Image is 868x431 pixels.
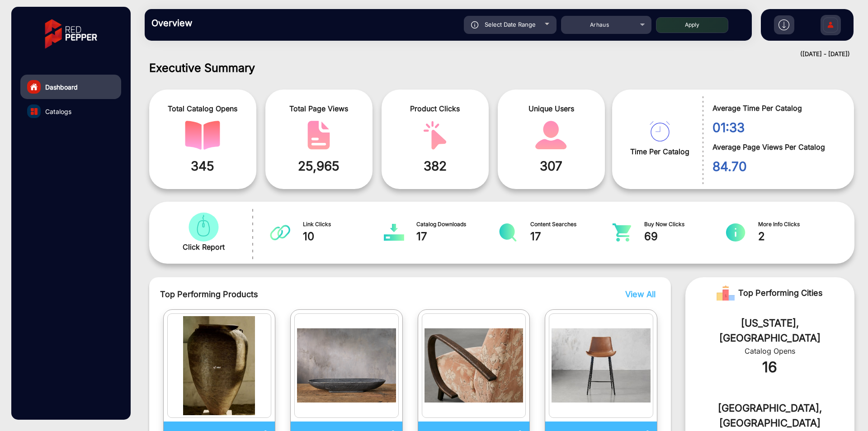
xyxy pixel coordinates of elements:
h1: Executive Summary [149,61,854,75]
img: catalog [185,121,220,150]
span: Arhaus [590,21,609,28]
span: 17 [530,228,612,245]
span: Total Page Views [272,103,366,114]
span: Dashboard [45,82,78,92]
h3: Overview [151,18,278,28]
span: 84.70 [712,157,840,176]
span: 25,965 [272,156,366,175]
span: Content Searches [530,220,612,228]
span: More Info Clicks [758,220,840,228]
img: catalog [417,121,453,150]
span: Catalog Downloads [416,220,498,228]
span: 17 [416,228,498,245]
img: icon [471,21,479,28]
img: catalog [384,223,404,242]
img: catalog [498,223,518,242]
span: Click Report [183,242,225,252]
button: View All [623,288,653,300]
img: h2download.svg [778,19,789,30]
span: Top Performing Cities [738,284,823,302]
img: catalog [552,316,651,415]
span: 2 [758,228,840,245]
span: Unique Users [505,103,598,114]
a: Catalogs [20,99,121,123]
img: catalog [425,316,524,415]
span: 307 [505,156,598,175]
span: Average Page Views Per Catalog [712,142,840,152]
img: catalog [270,223,290,242]
img: catalog [612,223,632,242]
div: 16 [699,356,841,378]
span: Total Catalog Opens [156,103,250,114]
span: 382 [388,156,482,175]
span: Product Clicks [388,103,482,114]
span: 01:33 [712,118,840,137]
img: catalog [170,316,269,415]
img: Sign%20Up.svg [821,10,840,42]
span: Catalogs [45,107,71,116]
div: ([DATE] - [DATE]) [136,50,850,59]
div: [GEOGRAPHIC_DATA], [GEOGRAPHIC_DATA] [699,401,841,431]
img: catalog [301,121,336,150]
img: Rank image [717,284,735,302]
div: Catalog Opens [699,346,841,356]
img: catalog [650,121,670,142]
button: Apply [656,17,728,33]
a: Dashboard [20,75,121,99]
img: catalog [297,316,396,415]
span: 10 [303,228,385,245]
img: catalog [726,223,746,242]
div: [US_STATE], [GEOGRAPHIC_DATA] [699,316,841,346]
span: 69 [644,228,726,245]
span: 345 [156,156,250,175]
img: home [30,83,38,91]
span: View All [625,289,656,299]
span: Select Date Range [485,21,536,28]
img: catalog [533,121,569,150]
img: catalog [31,108,38,115]
img: catalog [186,213,221,242]
span: Link Clicks [303,220,385,228]
span: Top Performing Products [160,288,541,300]
span: Buy Now Clicks [644,220,726,228]
img: vmg-logo [38,11,104,57]
span: Average Time Per Catalog [712,103,840,114]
